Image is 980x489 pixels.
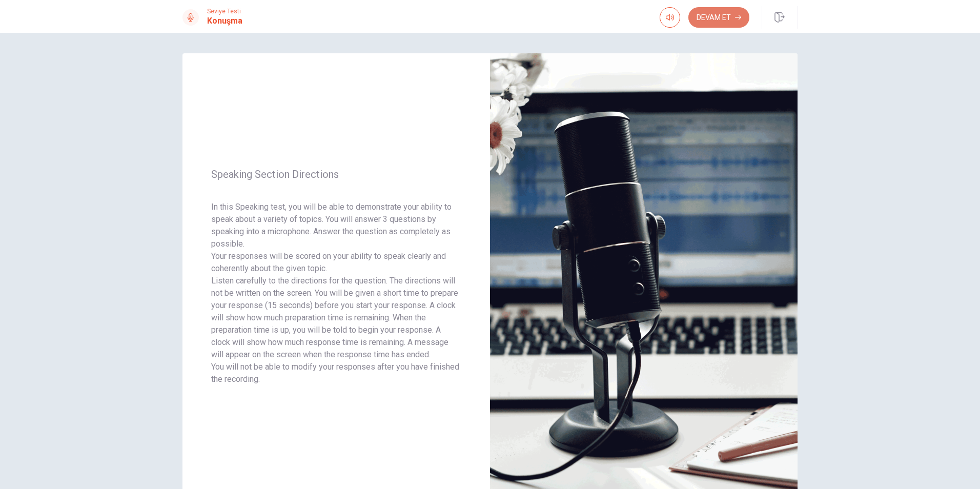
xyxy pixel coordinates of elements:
h1: Konuşma [207,15,242,27]
p: In this Speaking test, you will be able to demonstrate your ability to speak about a variety of t... [211,201,461,250]
button: Devam Et [688,7,749,28]
p: Listen carefully to the directions for the question. The directions will not be written on the sc... [211,275,461,361]
p: You will not be able to modify your responses after you have finished the recording. [211,361,461,385]
p: Your responses will be scored on your ability to speak clearly and coherently about the given topic. [211,250,461,275]
span: Speaking Section Directions [211,168,461,180]
span: Seviye Testi [207,8,242,15]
